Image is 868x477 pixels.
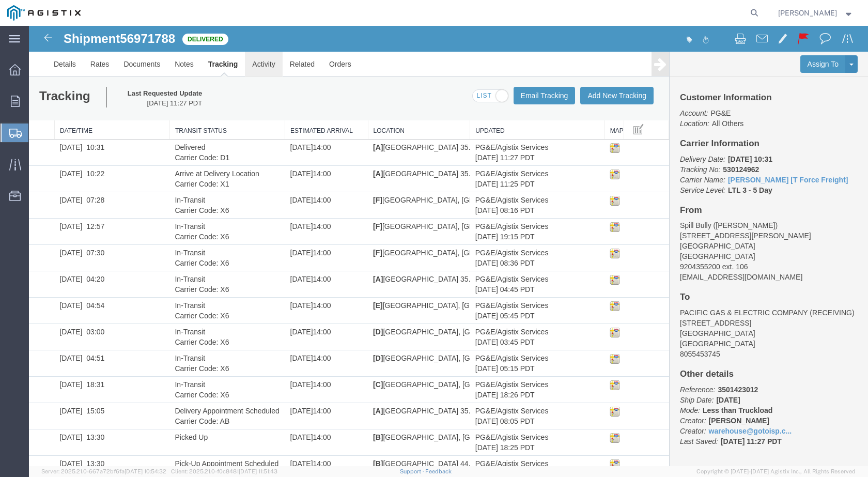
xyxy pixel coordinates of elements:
[261,117,302,126] span: [DATE]
[146,154,200,162] span: Carrier Code: X1
[99,73,173,83] span: [DATE] 11:27 PDT
[261,381,302,389] span: [DATE]
[30,275,75,284] span: [DATE] 04:54
[344,117,354,126] b: [A]
[551,61,625,79] button: Add New Tracking
[400,468,426,474] a: Support
[651,129,696,137] i: Delivery Date:
[651,314,726,322] span: [GEOGRAPHIC_DATA]
[141,219,256,245] td: In-Transit
[339,404,441,430] td: [GEOGRAPHIC_DATA], [GEOGRAPHIC_DATA] 44.5431988 -88.0607565
[651,94,680,102] i: Location:
[25,95,141,114] th: Date/Time: activate to sort column ascending
[344,355,354,363] b: [C]
[344,249,354,257] b: [A]
[146,207,200,215] span: Carrier Code: X6
[293,26,330,51] a: Orders
[674,380,743,389] b: Less than Truckload
[581,117,591,127] img: map_icon.gif
[425,468,452,474] a: Feedback
[141,114,256,140] td: Delivered
[441,351,576,377] td: PG&E/Agistix Services [DATE] 18:26 PDT
[344,407,354,416] b: [B]
[441,166,576,193] td: PG&E/Agistix Services [DATE] 08:16 PDT
[581,249,591,259] img: map_icon.gif
[284,381,302,389] span: 14:00
[146,312,200,320] span: Carrier Code: X6
[651,370,685,378] i: Ship Date:
[680,391,740,399] b: [PERSON_NAME]
[680,401,763,409] a: warehouse@gotoisp.c...
[261,407,302,416] span: [DATE]
[696,467,856,476] span: Copyright © [DATE]-[DATE] Agistix Inc., All Rights Reserved
[778,7,837,19] span: Alberto Quezada
[141,140,256,166] td: Arrive at Delivery Location
[344,434,354,442] b: [B]
[441,377,576,404] td: PG&E/Agistix Services [DATE] 08:05 PDT
[141,166,256,193] td: In-Transit
[261,170,302,178] span: [DATE]
[339,325,441,351] td: [GEOGRAPHIC_DATA], [GEOGRAPHIC_DATA], US 41.6008681 -87.60698939999999
[30,170,75,178] span: [DATE] 07:28
[141,95,256,114] th: Transit Status: activate to sort column ascending
[146,128,200,136] span: Carrier Code: D1
[651,67,829,77] h4: Customer Information
[581,354,591,364] img: map_icon.gif
[699,150,819,158] a: [PERSON_NAME] [T Force Freight]
[7,5,81,21] img: logo
[141,430,256,456] td: Pick-Up Appointment Scheduled
[339,351,441,377] td: [GEOGRAPHIC_DATA], [GEOGRAPHIC_DATA], US 44.2619309 -88.41538469999999
[581,275,591,285] img: map_icon.gif
[344,170,353,178] b: [F]
[30,328,75,336] span: [DATE] 04:51
[441,272,576,298] td: PG&E/Agistix Services [DATE] 05:45 PDT
[284,170,302,178] span: 14:00
[87,26,138,51] a: Documents
[339,193,441,219] td: [GEOGRAPHIC_DATA], [GEOGRAPHIC_DATA], [GEOGRAPHIC_DATA] 36.0082864 -119.9617998
[600,95,619,113] button: Manage table columns
[256,95,339,114] th: Estimated Arrival: activate to sort column ascending
[651,180,829,190] h4: From
[344,196,353,205] b: [F]
[30,249,75,257] span: [DATE] 04:20
[339,430,441,456] td: [GEOGRAPHIC_DATA] 44.5133188 -88.0132958
[141,404,256,430] td: Picked Up
[172,26,216,51] a: Tracking
[30,407,75,416] span: [DATE] 13:30
[581,301,591,312] img: map_icon.gif
[651,113,829,123] h4: Carrier Information
[284,117,302,126] span: 14:00
[284,407,302,416] span: 14:00
[771,29,817,47] button: Assign To
[651,140,691,148] i: Tracking No:
[651,82,829,103] p: All Others
[778,7,854,19] button: [PERSON_NAME]
[171,468,277,474] span: Client: 2025.21.0-f0c8481
[339,114,441,140] td: [GEOGRAPHIC_DATA] 35.2827524 -120.6596156
[581,328,591,338] img: map_icon.gif
[30,144,75,152] span: [DATE] 10:22
[339,245,441,272] td: [GEOGRAPHIC_DATA] 35.2827524 -120.6596156
[651,194,829,256] address: Spill Bully ([PERSON_NAME]) [STREET_ADDRESS][PERSON_NAME] [GEOGRAPHIC_DATA] 9204355200 ext. 106 [...
[692,411,753,420] span: [DATE] 11:27 PDT
[581,380,591,391] img: map_icon.gif
[651,391,677,399] i: Creator:
[344,144,354,152] b: [A]
[344,302,354,310] b: [D]
[339,166,441,193] td: [GEOGRAPHIC_DATA], [GEOGRAPHIC_DATA], [GEOGRAPHIC_DATA] 36.0082864 -119.9617998
[581,170,591,180] img: map_icon.gif
[30,355,75,363] span: [DATE] 18:31
[339,298,441,325] td: [GEOGRAPHIC_DATA], [GEOGRAPHIC_DATA], US 41.6008681 -87.60698939999999
[146,286,200,294] span: Carrier Code: X6
[138,26,172,51] a: Notes
[441,114,576,140] td: PG&E/Agistix Services [DATE] 11:27 PDT
[141,377,256,404] td: Delivery Appointment Scheduled
[261,275,302,284] span: [DATE]
[689,360,729,368] b: 3501423012
[581,222,591,233] img: map_icon.gif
